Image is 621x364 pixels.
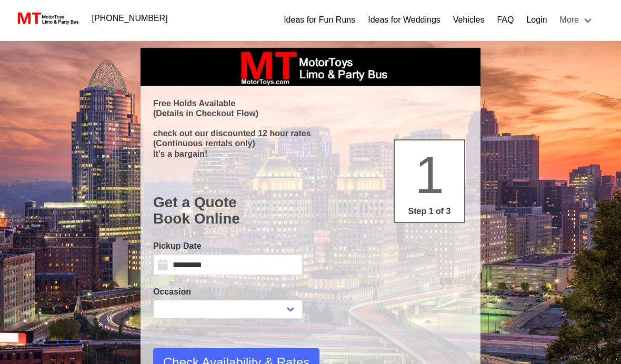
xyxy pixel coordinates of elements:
span: 1 [415,145,444,204]
img: box_logo_brand.jpeg [232,48,389,86]
a: [PHONE_NUMBER] [86,8,174,29]
a: More [554,9,600,31]
p: It's a bargain! [153,149,468,159]
a: Vehicles [453,14,485,26]
p: (Details in Checkout Flow) [153,108,468,118]
p: Step 1 of 3 [399,205,460,218]
img: MotorToys Logo [15,11,79,26]
a: Ideas for Weddings [368,14,440,26]
p: check out our discounted 12 hour rates [153,128,468,138]
a: Login [526,14,547,26]
label: Pickup Date [153,240,303,252]
label: Occasion [153,286,303,298]
a: Ideas for Fun Runs [284,14,355,26]
p: (Continuous rentals only) [153,138,468,148]
a: FAQ [497,14,514,26]
p: Free Holds Available [153,98,468,108]
h1: Get a Quote Book Online [153,194,468,227]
